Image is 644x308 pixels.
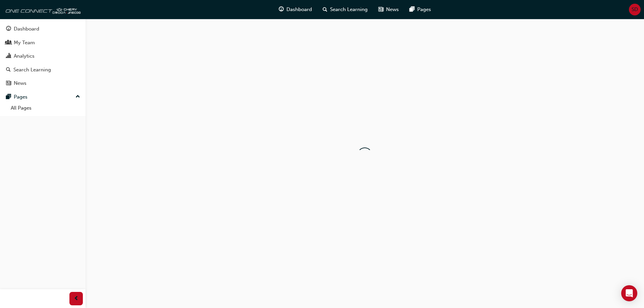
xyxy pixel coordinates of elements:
div: Dashboard [14,25,39,33]
a: news-iconNews [373,3,404,16]
span: people-icon [6,40,11,46]
div: My Team [14,39,35,47]
button: Pages [3,91,83,103]
span: up-icon [75,93,80,101]
a: Analytics [3,50,83,62]
a: Search Learning [3,64,83,76]
div: News [14,79,26,87]
span: Dashboard [286,6,312,13]
span: news-icon [6,80,11,86]
span: search-icon [323,5,327,14]
a: search-iconSearch Learning [317,3,373,16]
a: News [3,77,83,89]
span: pages-icon [410,5,415,14]
a: pages-iconPages [404,3,436,16]
span: pages-icon [6,94,11,100]
span: Search Learning [330,6,368,13]
span: guage-icon [279,5,284,14]
button: DashboardMy TeamAnalyticsSearch LearningNews [3,21,83,91]
div: Search Learning [13,66,51,74]
a: All Pages [8,103,83,113]
span: prev-icon [74,295,79,303]
div: Analytics [14,52,35,60]
span: guage-icon [6,26,11,32]
a: Dashboard [3,23,83,35]
span: Pages [417,6,431,13]
span: News [386,6,399,13]
span: search-icon [6,67,11,73]
a: guage-iconDashboard [273,3,317,16]
div: Open Intercom Messenger [621,285,637,301]
span: news-icon [378,5,383,14]
div: Pages [14,93,28,101]
span: chart-icon [6,53,11,59]
span: SD [632,6,638,13]
button: SD [629,4,641,15]
img: oneconnect [3,3,80,16]
a: My Team [3,37,83,49]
